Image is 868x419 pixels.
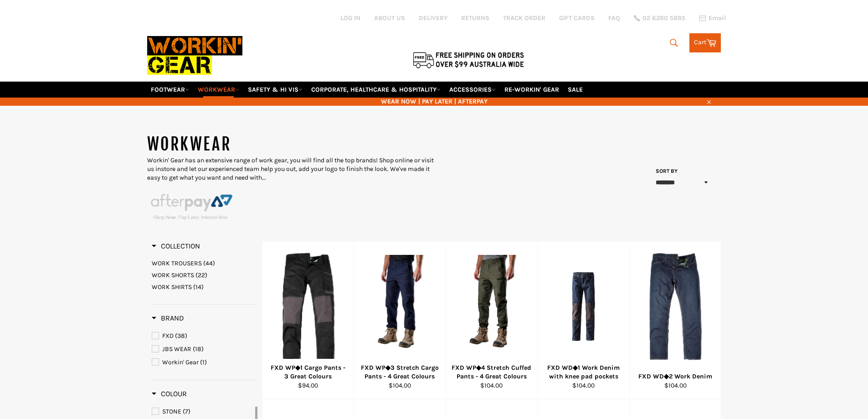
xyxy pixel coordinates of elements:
[544,363,624,381] div: FXD WD◆1 Work Denim with knee pad pockets
[446,242,538,399] a: FXD WP◆4 Stretch Cuffed Pants - 4 Great ColoursFXD WP◆4 Stretch Cuffed Pants - 4 Great Colours$10...
[709,15,726,21] span: Email
[152,407,253,417] a: STONE
[537,242,629,399] a: FXD WD◆1 Work Denim with knee pad pocketsFXD WD◆1 Work Denim with knee pad pockets$104.00
[564,82,586,98] a: SALE
[503,14,545,22] a: TRACK ORDER
[152,283,257,291] a: WORK SHIRTS
[689,33,721,52] a: Cart
[162,345,191,353] span: JBS WEAR
[411,50,525,69] img: Flat $9.95 shipping Australia wide
[152,283,192,291] span: WORK SHIRTS
[699,15,726,22] a: Email
[194,82,243,98] a: WORKWEAR
[461,14,489,22] a: RETURNS
[152,344,257,354] a: JBS WEAR
[360,363,440,381] div: FXD WP◆3 Stretch Cargo Pants - 4 Great Colours
[147,30,242,81] img: Workin Gear leaders in Workwear, Safety Boots, PPE, Uniforms. Australia's No.1 in Workwear
[195,271,207,279] span: (22)
[147,82,193,98] a: FOOTWEAR
[642,15,685,21] span: 02 6280 5885
[634,15,685,21] a: 02 6280 5885
[193,345,204,353] span: (18)
[152,389,187,398] h3: Colour
[262,242,354,399] a: FXD WP◆1 Cargo Pants - 3 Great ColoursFXD WP◆1 Cargo Pants - 3 Great Colours$94.00
[559,14,595,22] a: GIFT CARDS
[183,408,190,415] span: (7)
[452,363,532,381] div: FXD WP◆4 Stretch Cuffed Pants - 4 Great Colours
[354,242,446,399] a: FXD WP◆3 Stretch Cargo Pants - 4 Great ColoursFXD WP◆3 Stretch Cargo Pants - 4 Great Colours$104.00
[152,259,202,267] span: WORK TROUSERS
[175,332,187,340] span: (38)
[147,156,434,182] p: Workin' Gear has an extensive range of work gear, you will find all the top brands! Shop online o...
[340,14,360,22] a: Log in
[162,332,174,340] span: FXD
[152,242,200,251] h3: Collection
[653,167,678,175] label: Sort by
[629,242,721,399] a: FXD WD◆2 Work DenimFXD WD◆2 Work Denim$104.00
[203,259,215,267] span: (44)
[268,363,348,381] div: FXD WP◆1 Cargo Pants - 3 Great Colours
[308,82,444,98] a: CORPORATE, HEALTHCARE & HOSPITALITY
[147,133,434,156] h1: WORKWEAR
[446,82,499,98] a: ACCESSORIES
[608,14,620,22] a: FAQ
[152,357,257,367] a: Workin' Gear
[152,314,184,322] span: Brand
[152,271,257,279] a: WORK SHORTS
[162,358,199,366] span: Workin' Gear
[162,408,181,415] span: STONE
[152,259,257,268] a: WORK TROUSERS
[501,82,563,98] a: RE-WORKIN' GEAR
[244,82,306,98] a: SAFETY & HI VIS
[374,14,405,22] a: ABOUT US
[193,283,204,291] span: (14)
[152,331,257,341] a: FXD
[635,372,715,381] div: FXD WD◆2 Work Denim
[200,358,207,366] span: (1)
[152,314,184,323] h3: Brand
[147,97,721,106] span: WEAR NOW | PAY LATER | AFTERPAY
[419,14,447,22] a: DELIVERY
[152,271,194,279] span: WORK SHORTS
